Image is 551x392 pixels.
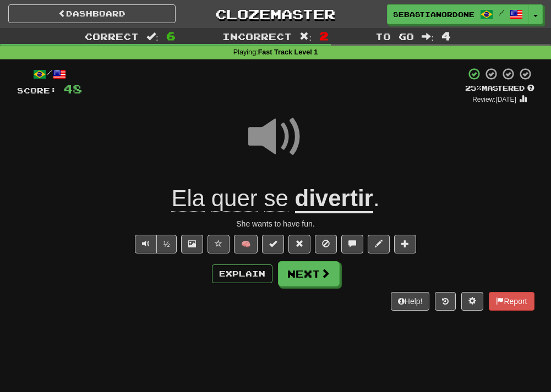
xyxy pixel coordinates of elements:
span: Ela [171,185,205,212]
span: quer [211,185,258,212]
button: Round history (alt+y) [435,292,456,311]
u: divertir [295,185,373,213]
span: Correct [85,31,139,42]
button: Edit sentence (alt+d) [368,235,390,253]
button: ½ [156,235,177,253]
button: Report [489,292,534,311]
button: Reset to 0% Mastered (alt+r) [288,235,310,253]
button: Add to collection (alt+a) [394,235,416,253]
span: 2 [319,29,329,42]
button: Play sentence audio (ctl+space) [135,235,157,253]
span: To go [375,31,414,42]
span: : [146,32,159,41]
button: 🧠 [234,235,258,253]
a: SebastianOrdonez / [387,4,529,24]
span: : [299,32,312,41]
button: Favorite sentence (alt+f) [208,235,230,253]
span: 25 % [465,84,482,92]
button: Set this sentence to 100% Mastered (alt+m) [262,235,284,253]
div: She wants to have fun. [17,218,534,229]
span: : [422,32,434,41]
span: 4 [441,29,451,42]
span: 6 [166,29,176,42]
button: Show image (alt+x) [181,235,203,253]
span: SebastianOrdonez [393,9,474,19]
button: Help! [391,292,430,311]
button: Ignore sentence (alt+i) [315,235,337,253]
span: 48 [63,82,82,96]
button: Explain [212,264,272,283]
strong: Fast Track Level 1 [258,48,318,56]
button: Discuss sentence (alt+u) [341,235,363,253]
span: se [264,185,288,212]
div: Mastered [465,84,534,93]
span: Incorrect [222,31,292,42]
span: / [499,9,504,16]
div: / [17,67,82,81]
small: Review: [DATE] [472,96,516,103]
div: Text-to-speech controls [133,235,177,253]
span: . [373,185,380,211]
span: Score: [17,86,57,95]
a: Dashboard [8,4,176,23]
button: Next [278,261,340,286]
a: Clozemaster [192,4,359,24]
